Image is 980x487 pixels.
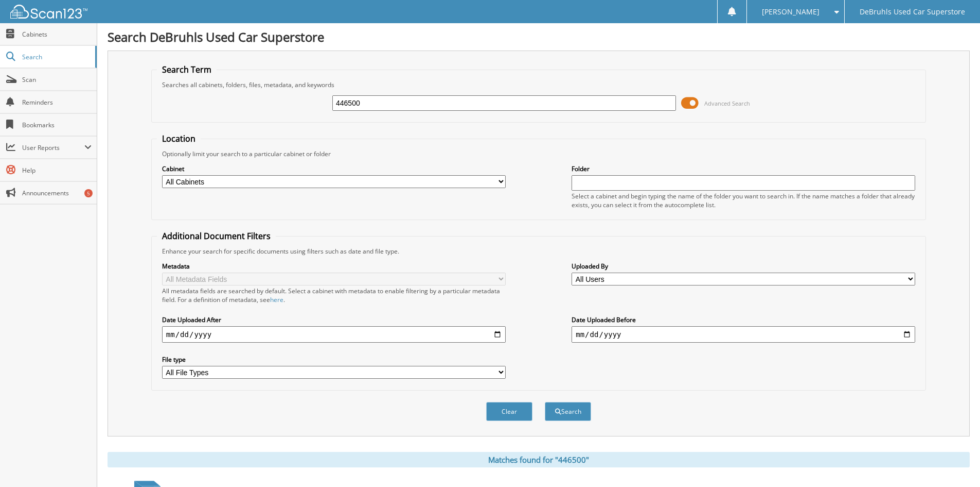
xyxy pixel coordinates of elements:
div: Select a cabinet and begin typing the name of the folder you want to search in. If the name match... [572,192,915,209]
div: 5 [84,189,93,197]
legend: Additional Document Filters [157,230,276,242]
span: DeBruhls Used Car Superstore [860,9,965,15]
a: here [270,295,283,304]
legend: Location [157,133,201,144]
label: Cabinet [162,164,506,173]
div: All metadata fields are searched by default. Select a cabinet with metadata to enable filtering b... [162,287,506,304]
label: Folder [572,164,915,173]
label: Date Uploaded Before [572,315,915,324]
legend: Search Term [157,64,217,75]
label: Uploaded By [572,262,915,271]
img: scan123-logo-white.svg [10,5,87,19]
input: end [572,326,915,343]
div: Matches found for "446500" [108,452,970,467]
h1: Search DeBruhls Used Car Superstore [108,28,970,45]
label: Date Uploaded After [162,315,506,324]
span: Bookmarks [22,121,92,129]
label: Metadata [162,262,506,271]
button: Clear [486,402,532,421]
div: Searches all cabinets, folders, files, metadata, and keywords [157,80,920,89]
span: Cabinets [22,30,92,39]
input: start [162,326,506,343]
span: [PERSON_NAME] [762,9,819,15]
div: Optionally limit your search to a particular cabinet or folder [157,149,920,158]
span: Scan [22,75,92,84]
span: Help [22,166,92,175]
span: User Reports [22,143,84,152]
span: Advanced Search [704,99,750,107]
span: Announcements [22,189,92,197]
span: Reminders [22,98,92,107]
div: Enhance your search for specific documents using filters such as date and file type. [157,247,920,256]
label: File type [162,355,506,364]
button: Search [545,402,591,421]
span: Search [22,53,90,61]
